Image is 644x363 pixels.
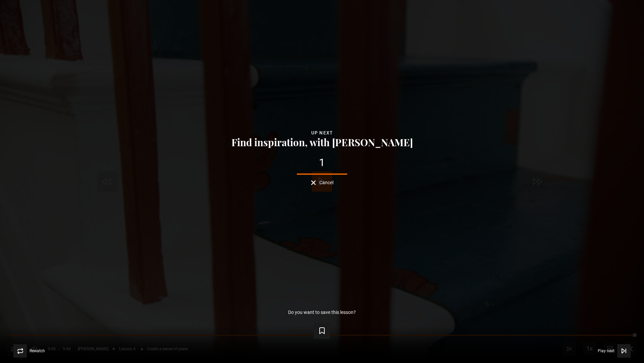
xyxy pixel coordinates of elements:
span: Play next [598,349,614,353]
button: Play next [598,344,631,358]
button: Find inspiration, with [PERSON_NAME] [229,137,415,147]
div: 1 [11,157,633,168]
span: Cancel [319,180,333,185]
div: Up next [11,129,633,137]
span: Rewatch [30,349,45,353]
button: Rewatch [13,344,45,358]
button: Cancel [311,180,333,185]
p: Do you want to save this lesson? [288,310,356,315]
